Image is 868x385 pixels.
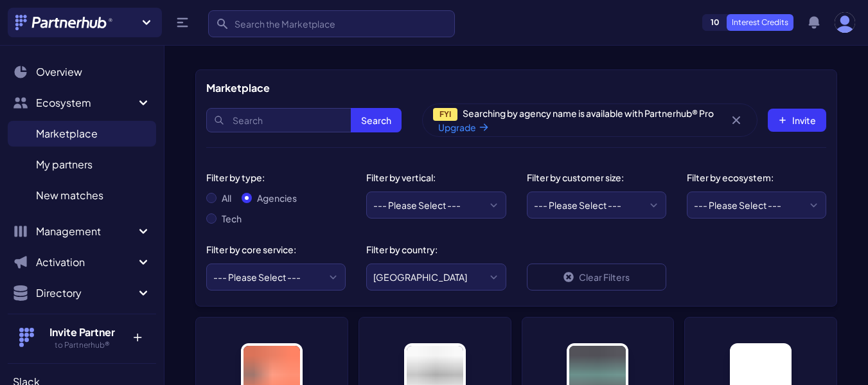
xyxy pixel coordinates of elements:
[527,171,656,184] div: Filter by customer size:
[36,255,136,270] span: Activation
[36,64,82,80] span: Overview
[8,249,156,275] button: Activation
[123,325,151,345] p: +
[835,12,855,33] img: user photo
[8,59,156,85] a: Overview
[8,152,156,177] a: My partners
[206,108,402,132] input: Search
[366,243,495,256] div: Filter by country:
[40,325,123,340] h4: Invite Partner
[222,212,242,225] label: Tech
[433,107,726,134] p: Searching by agency name is available with Partnerhub® Pro
[727,14,793,31] p: Interest Credits
[257,192,297,204] label: Agencies
[8,183,156,208] a: New matches
[8,121,156,147] a: Marketplace
[40,340,123,350] h5: to Partnerhub®
[15,15,114,30] img: Partnerhub® Logo
[687,171,816,184] div: Filter by ecosystem:
[702,14,793,31] a: 10Interest Credits
[438,121,489,134] a: Upgrade
[36,285,136,301] span: Directory
[222,192,231,204] label: All
[703,15,727,30] span: 10
[8,219,156,244] button: Management
[366,171,495,184] div: Filter by vertical:
[36,95,136,111] span: Ecosystem
[8,90,156,116] button: Ecosystem
[433,108,457,121] span: FYI
[206,80,270,96] h5: Marketplace
[206,171,335,184] div: Filter by type:
[8,280,156,306] button: Directory
[527,264,666,291] a: Clear Filters
[208,10,455,37] input: Search the Marketplace
[768,109,826,132] button: Invite
[351,108,402,132] button: Search
[8,314,156,361] button: Invite Partner to Partnerhub® +
[206,243,335,256] div: Filter by core service:
[36,224,136,239] span: Management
